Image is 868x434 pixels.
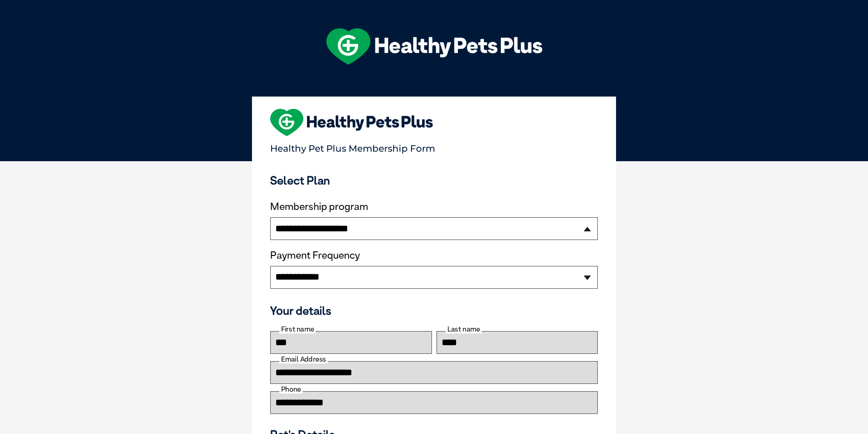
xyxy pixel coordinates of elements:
img: heart-shape-hpp-logo-large.png [270,109,433,136]
p: Healthy Pet Plus Membership Form [270,139,598,154]
label: Membership program [270,201,598,213]
label: First name [279,325,316,333]
label: Email Address [279,355,328,363]
label: Phone [279,385,303,393]
h3: Your details [270,304,598,317]
label: Payment Frequency [270,250,360,261]
label: Last name [446,325,482,333]
h3: Select Plan [270,174,598,187]
img: hpp-logo-landscape-green-white.png [326,28,542,65]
